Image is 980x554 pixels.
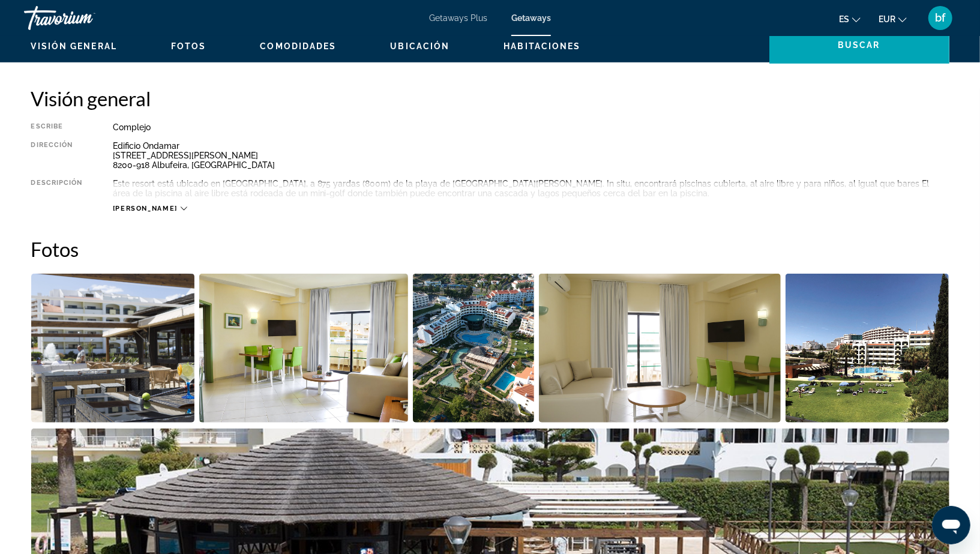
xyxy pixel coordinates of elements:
div: Complejo [113,122,949,132]
span: Visión general [31,41,117,51]
button: Fotos [171,41,206,52]
button: Open full-screen image slider [539,273,781,423]
div: Descripción [31,179,83,198]
button: Open full-screen image slider [786,273,949,423]
div: Escribe [31,122,83,132]
a: Travorium [24,2,144,34]
button: Change language [839,10,861,28]
button: Comodidades [260,41,336,52]
button: User Menu [925,5,956,31]
span: Buscar [838,40,880,50]
button: Habitaciones [504,41,580,52]
div: Edificio Ondamar [STREET_ADDRESS][PERSON_NAME] 8200-918 Albufeira, [GEOGRAPHIC_DATA] [113,141,949,170]
iframe: Botón para iniciar la ventana de mensajería [932,506,970,544]
button: Buscar [769,26,949,64]
div: Dirección [31,141,83,170]
span: bf [936,12,946,24]
button: Open full-screen image slider [199,273,408,423]
span: Ubicación [391,41,450,51]
a: Getaways [511,13,551,23]
button: Ubicación [391,41,450,52]
button: Open full-screen image slider [31,273,195,423]
span: Comodidades [260,41,336,51]
span: Habitaciones [504,41,580,51]
span: EUR [879,14,895,24]
button: [PERSON_NAME] [113,204,187,213]
h2: Visión general [31,86,949,110]
h2: Fotos [31,237,949,261]
button: Change currency [879,10,907,28]
a: Getaways Plus [429,13,487,23]
span: es [839,14,849,24]
span: [PERSON_NAME] [113,205,178,212]
span: Fotos [171,41,206,51]
button: Open full-screen image slider [413,273,535,423]
button: Visión general [31,41,117,52]
div: Este resort está ubicado en [GEOGRAPHIC_DATA], a 875 yardas (800m) de la playa de [GEOGRAPHIC_DAT... [113,179,949,198]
